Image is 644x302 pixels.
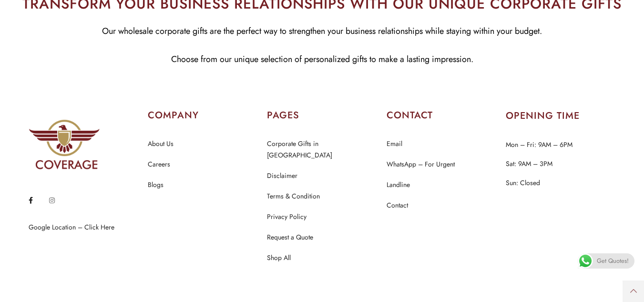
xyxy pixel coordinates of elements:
a: Google Location – Click Here [29,222,114,232]
a: Blogs [148,179,164,191]
a: Disclaimer [267,170,297,182]
a: Careers [148,158,170,171]
a: Terms & Condition [267,190,320,203]
h2: OPENING TIME [506,111,615,121]
p: Mon – Fri: 9AM – 6PM Sat: 9AM – 3PM Sun: Closed [506,135,615,192]
span: Get Quotes! [597,253,629,269]
a: About Us [148,138,174,150]
h2: PAGES [267,109,377,122]
a: WhatsApp – For Urgent [387,158,455,171]
a: Request a Quote [267,231,313,244]
h2: COMPANY [148,109,257,122]
a: Email [387,138,402,150]
a: Contact [387,199,408,212]
h2: CONTACT [387,109,496,122]
a: Privacy Policy [267,211,307,223]
a: Corporate Gifts in [GEOGRAPHIC_DATA] [267,138,377,162]
p: Our wholesale corporate gifts are the perfect way to strengthen your business relationships while... [7,24,637,39]
p: Choose from our unique selection of personalized gifts to make a lasting impression. [7,52,637,67]
a: Shop All [267,252,291,264]
a: Landline [387,179,410,191]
